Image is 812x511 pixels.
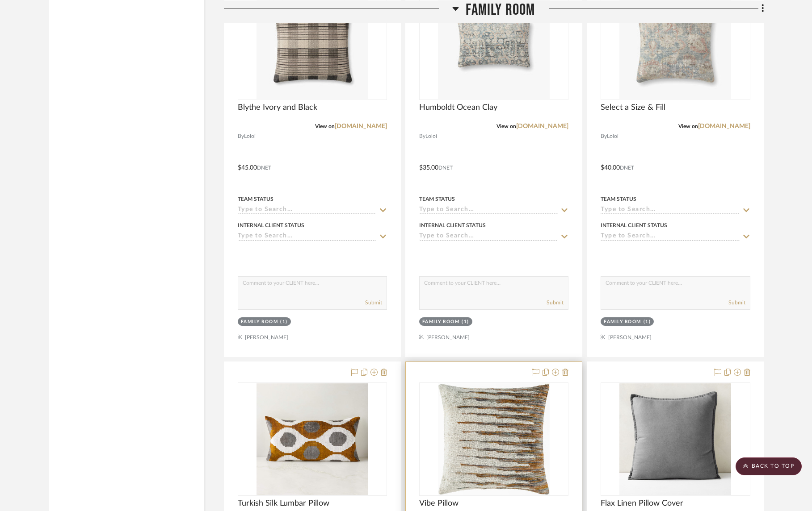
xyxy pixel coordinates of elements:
[244,132,256,141] span: Loloi
[607,132,618,141] span: Loloi
[698,123,750,129] a: [DOMAIN_NAME]
[422,319,460,325] div: Family Room
[601,103,665,112] span: Select a Size & Fill
[516,123,568,129] a: [DOMAIN_NAME]
[419,221,486,229] div: Internal Client Status
[619,383,731,495] img: Flax Linen Pillow Cover
[728,299,745,307] button: Submit
[238,103,317,112] span: Blythe Ivory and Black
[419,132,425,141] span: By
[241,319,278,325] div: Family Room
[601,383,749,495] div: 0
[335,123,387,129] a: [DOMAIN_NAME]
[601,499,683,508] span: Flax Linen Pillow Cover
[601,233,739,241] input: Type to Search…
[257,383,368,495] img: Turkish Silk Lumbar Pillow
[238,233,376,241] input: Type to Search…
[462,319,469,325] div: (1)
[365,299,382,307] button: Submit
[419,206,558,215] input: Type to Search…
[280,319,288,325] div: (1)
[238,206,376,215] input: Type to Search…
[419,499,459,508] span: Vibe Pillow
[438,383,549,495] img: Vibe Pillow
[601,195,636,203] div: Team Status
[604,319,641,325] div: Family Room
[736,457,802,475] scroll-to-top-button: BACK TO TOP
[547,299,564,307] button: Submit
[419,195,455,203] div: Team Status
[419,103,497,112] span: Humboldt Ocean Clay
[425,132,437,141] span: Loloi
[644,319,651,325] div: (1)
[419,233,558,241] input: Type to Search…
[678,124,698,129] span: View on
[496,124,516,129] span: View on
[238,195,273,203] div: Team Status
[315,124,335,129] span: View on
[601,206,739,215] input: Type to Search…
[238,132,244,141] span: By
[601,221,667,229] div: Internal Client Status
[238,221,304,229] div: Internal Client Status
[238,499,329,508] span: Turkish Silk Lumbar Pillow
[601,132,607,141] span: By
